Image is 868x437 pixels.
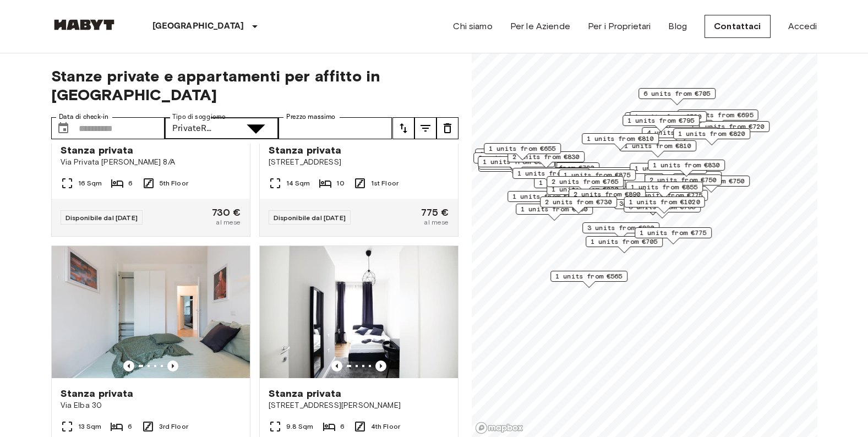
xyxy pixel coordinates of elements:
div: Map marker [677,110,758,127]
span: 9.8 Sqm [286,422,314,431]
a: Per le Aziende [510,20,570,33]
span: 1 units from €875 [564,170,631,180]
span: 1 units from €730 [521,204,588,214]
span: 775 € [421,207,449,217]
span: Stanze private e appartamenti per affitto in [GEOGRAPHIC_DATA] [51,67,458,104]
div: Map marker [586,236,663,253]
span: 1 units from €795 [627,116,695,125]
span: 2 units from €830 [512,152,580,162]
label: Tipo di soggiorno [172,112,226,122]
span: 1 units from €810 [587,134,654,144]
div: Map marker [516,204,593,221]
a: Per i Proprietari [588,20,651,33]
button: Previous image [375,360,386,372]
span: Stanza privata [269,387,342,400]
div: Map marker [582,133,659,150]
div: Map marker [484,143,561,160]
span: 6 [128,422,132,431]
div: Map marker [635,227,712,244]
span: 1 units from €565 [555,271,623,281]
span: 1 units from €705 [591,237,658,247]
img: Marketing picture of unit IT-14-110-001-002 [260,246,458,378]
div: Map marker [522,162,599,179]
span: 2 units from €730 [545,197,612,207]
div: Map marker [478,156,555,173]
div: Map marker [550,271,627,288]
div: Map marker [547,176,624,193]
span: 1 units from €655 [489,144,556,154]
div: Map marker [554,167,631,184]
span: 1 units from €720 [635,112,702,122]
span: 730 € [212,207,241,217]
div: PrivateRoom [165,117,234,139]
span: 3rd Floor [159,422,188,431]
div: Map marker [473,152,550,170]
span: Disponibile dal [DATE] [274,214,346,222]
div: Map marker [623,115,700,132]
span: [STREET_ADDRESS][PERSON_NAME] [269,400,449,411]
button: tune [392,117,414,139]
span: Stanza privata [269,144,342,157]
div: Map marker [540,196,617,214]
span: 1 units from €695 [512,192,580,201]
div: Map marker [626,182,703,199]
button: tune [436,117,458,139]
span: 1 units from €720 [697,122,765,132]
span: 16 Sqm [78,178,102,188]
span: 1 units from €830 [653,160,720,170]
span: 1 units from €685 [517,168,585,178]
span: 6 [340,422,345,431]
span: 1 units from €775 [640,228,707,238]
span: 10 units from €695 [682,110,753,120]
span: 6 units from €705 [643,89,711,99]
span: 5th Floor [160,178,188,188]
div: Map marker [624,196,705,214]
span: 4 units from €735 [647,128,714,138]
span: 2 units from €625 [478,153,545,163]
span: 4th Floor [371,422,400,431]
div: Map marker [630,111,707,128]
div: Map marker [507,191,585,208]
div: Map marker [559,170,636,187]
div: Map marker [625,112,702,129]
span: 1 units from €855 [631,182,698,192]
label: Data di check-in [59,112,108,122]
button: Choose date [52,117,74,139]
p: [GEOGRAPHIC_DATA] [152,20,244,33]
span: 1 units from €1020 [629,197,700,207]
span: 1 units from €820 [678,129,745,139]
span: al mese [424,217,449,227]
span: 1 units from €695 [483,157,550,167]
span: Via Privata [PERSON_NAME] 8/A [61,157,241,168]
div: Map marker [645,174,722,192]
span: 2 units from €720 [527,163,594,173]
div: Map marker [548,178,625,195]
img: Marketing picture of unit IT-14-085-001-01H [52,246,250,378]
span: 2 units from €750 [678,176,745,186]
span: 2 units from €765 [552,177,619,187]
label: Prezzo massimo [286,112,335,122]
a: Contattaci [705,15,771,38]
span: 2 units from €890 [574,189,641,199]
div: Map marker [582,222,659,239]
span: 1 units from €785 [635,163,702,173]
a: Mapbox logo [475,422,523,434]
button: Previous image [331,360,342,372]
span: 10 [336,178,344,188]
span: 14 Sqm [286,178,310,188]
div: Map marker [638,88,716,105]
a: Accedi [788,20,817,33]
button: tune [414,117,436,139]
span: 2 units from €750 [649,175,717,185]
div: Map marker [631,190,708,207]
img: Habyt [51,19,117,30]
a: Chi siamo [453,20,492,33]
span: 1 units from €695 [480,149,547,159]
button: Previous image [167,360,178,372]
span: Stanza privata [61,144,134,157]
span: 2 units from €810 [559,168,626,178]
div: Map marker [673,128,750,145]
span: 6 [128,178,133,188]
span: 13 Sqm [78,422,102,431]
div: Map marker [475,149,552,166]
